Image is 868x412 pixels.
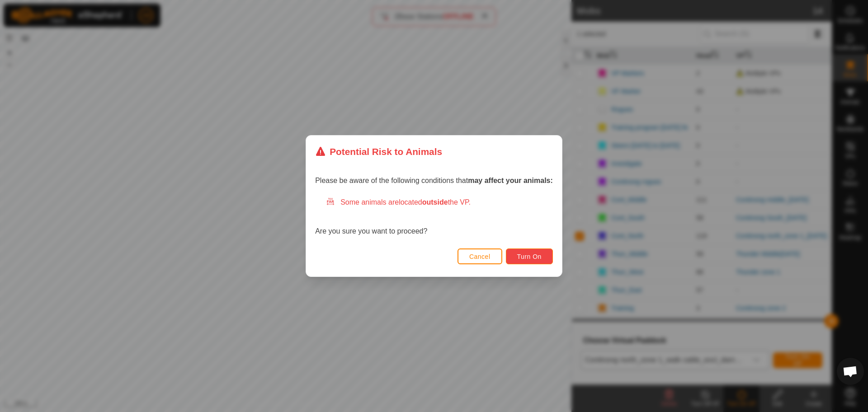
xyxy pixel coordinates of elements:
div: Some animals are [326,197,553,208]
strong: outside [422,198,448,206]
span: Cancel [469,253,491,260]
span: Turn On [517,253,542,260]
span: Please be aware of the following conditions that [315,177,553,184]
div: Open chat [837,358,864,385]
strong: may affect your animals: [468,177,553,184]
button: Cancel [458,248,502,264]
button: Turn On [506,248,553,264]
span: located the VP. [399,198,471,206]
div: Are you sure you want to proceed? [315,197,553,237]
div: Potential Risk to Animals [315,145,442,159]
